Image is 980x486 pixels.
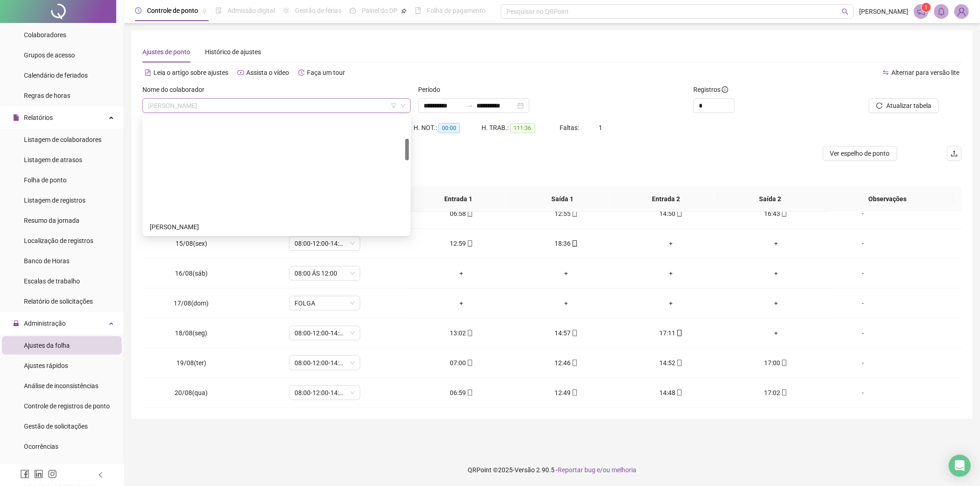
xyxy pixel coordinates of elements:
th: Saída 2 [718,186,822,212]
span: 00:00 [438,123,460,133]
span: left [97,472,104,478]
span: to [466,102,473,109]
div: 12:59 [416,238,506,249]
span: Calendário de feriados [24,72,88,79]
span: Alternar para versão lite [891,69,959,76]
span: Controle de ponto [147,7,198,14]
span: bell [937,7,946,16]
span: mobile [675,360,683,366]
footer: QRPoint © 2025 - 2.90.5 - [124,454,980,486]
span: swap [883,69,889,76]
span: Versão [515,466,535,474]
span: pushpin [202,8,207,14]
span: mobile [571,390,578,396]
span: 15/08(sex) [176,240,207,247]
span: Colaboradores [24,31,66,39]
div: 14:52 [626,358,716,368]
span: Ajustes de ponto [142,48,190,56]
span: swap-right [466,102,473,109]
th: Entrada 1 [407,186,510,212]
span: filter [391,103,397,108]
span: JAQUELINE GABRIELA RODRIGUES LOPES [148,99,405,113]
span: Admissão digital [227,7,275,14]
span: Faça um tour [307,69,345,76]
span: Registros [693,85,728,95]
span: upload [951,150,958,157]
div: 14:48 [626,388,716,398]
span: Administração [24,320,66,327]
div: - [836,388,890,398]
div: H. TRAB.: [482,123,560,133]
span: Regras de horas [24,92,70,99]
span: Grupos de acesso [24,51,75,59]
span: mobile [571,240,578,247]
div: 17:02 [731,388,821,398]
div: + [626,238,716,249]
span: 17/08(dom) [174,300,209,307]
span: mobile [571,210,578,217]
span: mobile [675,330,683,336]
span: Painel do DP [362,7,397,14]
span: Observações [829,194,946,204]
div: 17:11 [626,328,716,338]
span: instagram [48,469,57,479]
span: file [13,114,19,121]
span: mobile [571,330,578,336]
span: Controle de registros de ponto [24,402,110,410]
span: book [415,7,421,14]
div: 12:46 [521,358,611,368]
span: clock-circle [135,7,142,14]
sup: 1 [922,3,931,12]
span: sun [283,7,289,14]
div: 12:55 [521,209,611,219]
span: 08:00 ÁS 12:00 [295,266,355,280]
span: Banco de Horas [24,257,69,265]
span: FOLGA [295,296,355,310]
span: 08:00-12:00-14:00-18:00 [295,326,355,340]
div: 16:43 [731,209,821,219]
div: + [521,298,611,308]
span: 19/08(ter) [176,359,206,367]
span: 08:00-12:00-14:00-18:00 [295,237,355,250]
span: Folha de ponto [24,176,67,184]
div: 14:57 [521,328,611,338]
span: mobile [780,360,787,366]
div: ELISSANDRA SANTIAGO DE SOUSA [144,220,409,234]
div: - [836,328,890,338]
span: Listagem de registros [24,197,85,204]
div: + [626,268,716,278]
span: Leia o artigo sobre ajustes [153,69,228,76]
span: youtube [238,69,244,76]
th: Entrada 2 [614,186,718,212]
span: Ver espelho de ponto [830,148,890,158]
span: Atualizar tabela [886,101,931,111]
span: Localização de registros [24,237,93,244]
span: Relatórios [24,114,53,121]
div: 12:49 [521,388,611,398]
img: 50702 [955,5,969,18]
div: 13:02 [416,328,506,338]
span: Listagem de colaboradores [24,136,102,143]
div: + [626,298,716,308]
span: history [298,69,305,76]
span: down [400,103,406,108]
span: 16/08(sáb) [175,270,208,277]
span: Assista o vídeo [246,69,289,76]
div: Open Intercom Messenger [949,455,971,477]
span: Resumo da jornada [24,217,79,224]
span: Escalas de trabalho [24,277,80,285]
span: Ajustes rápidos [24,362,68,369]
span: mobile [675,210,683,217]
div: - [836,209,890,219]
span: notification [917,7,925,16]
span: 20/08(qua) [175,389,208,396]
div: - [836,238,890,249]
span: pushpin [401,8,407,14]
div: + [731,268,821,278]
span: 1 [925,4,928,11]
span: file-done [215,7,222,14]
div: [PERSON_NAME] [150,222,403,232]
span: Histórico de ajustes [205,48,261,56]
div: + [416,268,506,278]
span: linkedin [34,469,43,479]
